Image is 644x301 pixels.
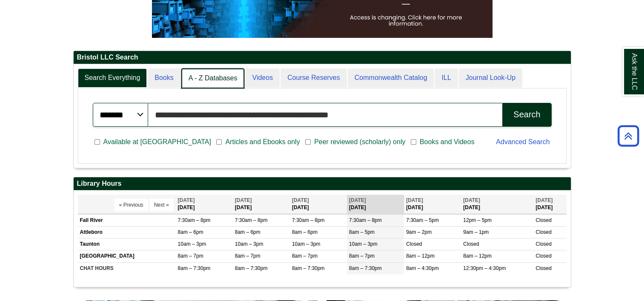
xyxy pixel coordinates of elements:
span: 8am – 7:30pm [292,265,325,271]
th: [DATE] [176,195,233,214]
div: Search [513,110,540,119]
span: 7:30am – 8pm [235,217,268,223]
span: 8am – 12pm [406,253,435,259]
td: [GEOGRAPHIC_DATA] [78,250,176,262]
span: 9am – 2pm [406,229,432,235]
td: Fall River [78,214,176,226]
span: 8am – 7:30pm [178,265,211,271]
th: [DATE] [404,195,461,214]
span: 8am – 6pm [235,229,260,235]
th: [DATE] [461,195,533,214]
span: 8am – 6pm [292,229,318,235]
span: Closed [535,265,551,271]
a: Course Reserves [280,68,347,88]
span: Available at [GEOGRAPHIC_DATA] [100,137,215,147]
span: [DATE] [535,197,552,203]
span: [DATE] [178,197,195,203]
span: 8am – 4:30pm [406,265,439,271]
span: 10am – 3pm [178,241,206,247]
td: Attleboro [78,227,176,239]
span: Peer reviewed (scholarly) only [311,137,409,147]
input: Articles and Ebooks only [216,138,222,146]
a: Back to Top [615,130,642,142]
span: 7:30am – 8pm [292,217,325,223]
span: 8am – 7pm [349,253,375,259]
a: Videos [245,68,280,88]
span: 7:30am – 8pm [178,217,211,223]
span: 8am – 5pm [349,229,375,235]
span: Closed [535,253,551,259]
span: 8am – 7:30pm [349,265,382,271]
th: [DATE] [233,195,290,214]
td: Taunton [78,239,176,250]
span: 8am – 6pm [178,229,203,235]
span: 8am – 7pm [178,253,203,259]
th: [DATE] [290,195,347,214]
td: CHAT HOURS [78,262,176,274]
a: Journal Look-Up [459,68,522,88]
input: Peer reviewed (scholarly) only [305,138,311,146]
span: 12:30pm – 4:30pm [463,265,506,271]
span: 9am – 1pm [463,229,489,235]
span: [DATE] [235,197,252,203]
span: 7:30am – 5pm [406,217,439,223]
span: 8am – 12pm [463,253,492,259]
span: 12pm – 5pm [463,217,492,223]
span: 8am – 7pm [235,253,260,259]
a: Search Everything [78,68,147,88]
span: 10am – 3pm [349,241,378,247]
span: 10am – 3pm [292,241,321,247]
a: A - Z Databases [181,68,245,88]
span: Closed [535,217,551,223]
button: Search [502,103,551,127]
span: [DATE] [463,197,480,203]
span: Articles and Ebooks only [222,137,303,147]
th: [DATE] [533,195,566,214]
button: « Previous [114,199,148,211]
a: ILL [435,68,458,88]
input: Books and Videos [411,138,416,146]
a: Advanced Search [496,138,550,145]
span: [DATE] [406,197,423,203]
th: [DATE] [347,195,404,214]
span: Closed [406,241,422,247]
button: Next » [149,199,174,211]
input: Available at [GEOGRAPHIC_DATA] [94,138,100,146]
a: Books [148,68,180,88]
span: [DATE] [292,197,309,203]
span: 7:30am – 8pm [349,217,382,223]
span: [DATE] [349,197,366,203]
h2: Library Hours [74,177,571,190]
h2: Bristol LLC Search [74,51,571,64]
span: 8am – 7pm [292,253,318,259]
span: Closed [535,229,551,235]
span: Closed [463,241,479,247]
span: 10am – 3pm [235,241,263,247]
a: Commonwealth Catalog [348,68,434,88]
span: 8am – 7:30pm [235,265,268,271]
span: Books and Videos [416,137,478,147]
span: Closed [535,241,551,247]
